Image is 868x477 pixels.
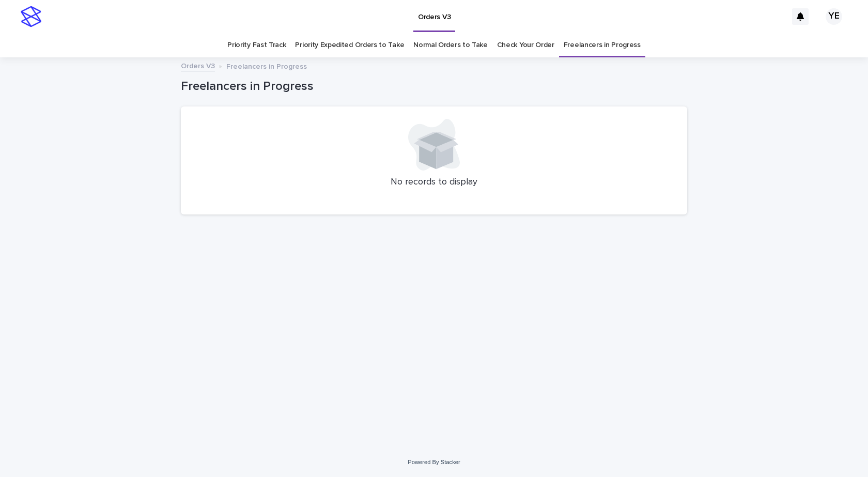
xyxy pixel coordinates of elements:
p: No records to display [193,177,675,188]
a: Freelancers in Progress [564,33,641,57]
a: Normal Orders to Take [413,33,488,57]
a: Orders V3 [181,59,215,71]
a: Priority Expedited Orders to Take [295,33,404,57]
p: Freelancers in Progress [226,60,307,71]
a: Priority Fast Track [227,33,286,57]
a: Powered By Stacker [408,459,460,465]
div: YE [826,8,842,25]
h1: Freelancers in Progress [181,79,687,94]
img: stacker-logo-s-only.png [21,6,41,27]
a: Check Your Order [497,33,554,57]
